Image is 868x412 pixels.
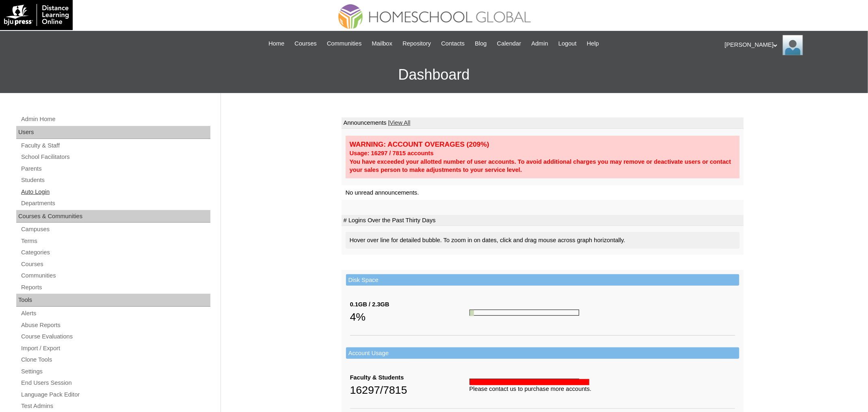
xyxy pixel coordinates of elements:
[20,236,210,246] a: Terms
[264,39,288,48] a: Home
[531,39,548,48] span: Admin
[350,140,736,149] div: WARNING: ACCOUNT OVERAGES (209%)
[268,39,284,48] span: Home
[342,215,744,226] td: # Logins Over the Past Thirty Days
[16,126,210,139] div: Users
[16,294,210,307] div: Tools
[350,150,434,156] strong: Usage: 16297 / 7815 accounts
[493,39,525,48] a: Calendar
[20,320,210,330] a: Abuse Reports
[350,300,470,309] div: 0.1GB / 2.3GB
[20,152,210,162] a: School Facilitators
[587,39,599,48] span: Help
[20,378,210,388] a: End Users Session
[4,56,864,93] h3: Dashboard
[583,39,603,48] a: Help
[558,39,577,48] span: Logout
[342,185,744,200] td: No unread announcements.
[783,35,803,55] img: Ariane Ebuen
[527,39,552,48] a: Admin
[346,347,739,359] td: Account Usage
[294,39,317,48] span: Courses
[20,271,210,281] a: Communities
[398,39,435,48] a: Repository
[20,343,210,353] a: Import / Export
[368,39,397,48] a: Mailbox
[475,39,487,48] span: Blog
[342,117,744,129] td: Announcements |
[350,309,470,325] div: 4%
[20,308,210,319] a: Alerts
[16,210,210,223] div: Courses & Communities
[470,385,735,393] div: Please contact us to purchase more accounts.
[390,119,410,126] a: View All
[350,373,470,382] div: Faculty & Students
[346,274,739,286] td: Disk Space
[20,355,210,365] a: Clone Tools
[350,158,736,174] div: You have exceeded your allotted number of user accounts. To avoid additional charges you may remo...
[20,141,210,151] a: Faculty & Staff
[20,164,210,174] a: Parents
[437,39,469,48] a: Contacts
[725,35,860,55] div: [PERSON_NAME]
[20,332,210,342] a: Course Evaluations
[441,39,465,48] span: Contacts
[20,282,210,293] a: Reports
[20,366,210,377] a: Settings
[290,39,321,48] a: Courses
[20,114,210,124] a: Admin Home
[20,175,210,185] a: Students
[346,232,740,249] div: Hover over line for detailed bubble. To zoom in on dates, click and drag mouse across graph horiz...
[554,39,581,48] a: Logout
[20,247,210,258] a: Categories
[403,39,431,48] span: Repository
[372,39,393,48] span: Mailbox
[327,39,362,48] span: Communities
[350,382,470,398] div: 16297/7815
[497,39,521,48] span: Calendar
[323,39,366,48] a: Communities
[20,259,210,269] a: Courses
[471,39,491,48] a: Blog
[20,224,210,234] a: Campuses
[20,401,210,411] a: Test Admins
[4,4,69,26] img: logo-white.png
[20,390,210,400] a: Language Pack Editor
[20,198,210,208] a: Departments
[20,187,210,197] a: Auto Login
